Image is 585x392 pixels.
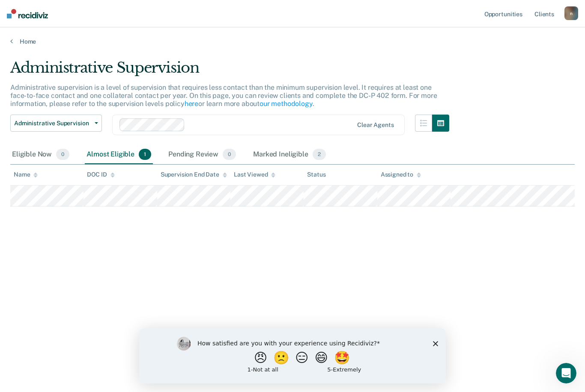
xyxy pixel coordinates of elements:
span: 0 [56,149,69,160]
div: Eligible Now0 [10,145,71,164]
span: 1 [139,149,151,160]
img: Recidiviz [7,9,48,18]
button: n [564,6,578,20]
div: Administrative Supervision [10,59,449,83]
div: Name [14,171,38,178]
div: DOC ID [87,171,114,178]
span: 2 [313,149,326,160]
div: Almost Eligible1 [85,145,153,164]
button: Administrative Supervision [10,115,102,132]
iframe: Survey by Kim from Recidiviz [139,328,446,383]
a: here [185,100,198,108]
a: Home [10,38,575,45]
span: Administrative Supervision [14,120,91,127]
div: Pending Review0 [167,145,238,164]
div: Marked Ineligible2 [251,145,328,164]
p: Administrative supervision is a level of supervision that requires less contact than the minimum ... [10,83,437,108]
div: Assigned to [381,171,421,178]
div: Last Viewed [234,171,275,178]
div: Clear agents [357,121,394,129]
a: our methodology [260,100,313,108]
div: Status [307,171,325,178]
span: 0 [223,149,236,160]
div: Supervision End Date [161,171,227,178]
iframe: Intercom live chat [556,363,576,383]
